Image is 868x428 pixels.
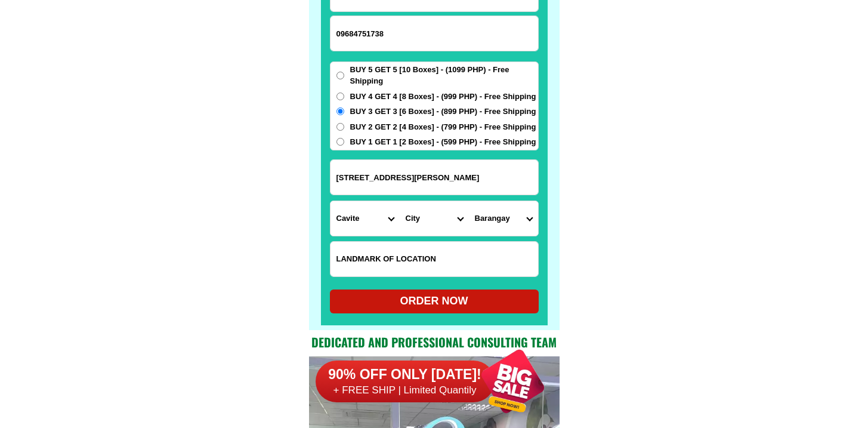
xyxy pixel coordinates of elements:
[400,201,469,236] select: Select district
[350,64,538,87] span: BUY 5 GET 5 [10 Boxes] - (1099 PHP) - Free Shipping
[350,121,536,133] span: BUY 2 GET 2 [4 Boxes] - (799 PHP) - Free Shipping
[330,242,538,276] input: Input LANDMARKOFLOCATION
[330,293,539,309] div: ORDER NOW
[336,93,344,100] input: BUY 4 GET 4 [8 Boxes] - (999 PHP) - Free Shipping
[350,91,536,103] span: BUY 4 GET 4 [8 Boxes] - (999 PHP) - Free Shipping
[336,107,344,115] input: BUY 3 GET 3 [6 Boxes] - (899 PHP) - Free Shipping
[330,201,400,236] select: Select province
[316,366,495,384] h6: 90% OFF ONLY [DATE]!
[336,123,344,131] input: BUY 2 GET 2 [4 Boxes] - (799 PHP) - Free Shipping
[350,136,536,148] span: BUY 1 GET 1 [2 Boxes] - (599 PHP) - Free Shipping
[350,106,536,118] span: BUY 3 GET 3 [6 Boxes] - (899 PHP) - Free Shipping
[316,384,495,397] h6: + FREE SHIP | Limited Quantily
[330,160,538,195] input: Input address
[336,72,344,79] input: BUY 5 GET 5 [10 Boxes] - (1099 PHP) - Free Shipping
[469,201,538,236] select: Select commune
[309,333,560,351] h2: Dedicated and professional consulting team
[336,138,344,146] input: BUY 1 GET 1 [2 Boxes] - (599 PHP) - Free Shipping
[330,16,538,51] input: Input phone_number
